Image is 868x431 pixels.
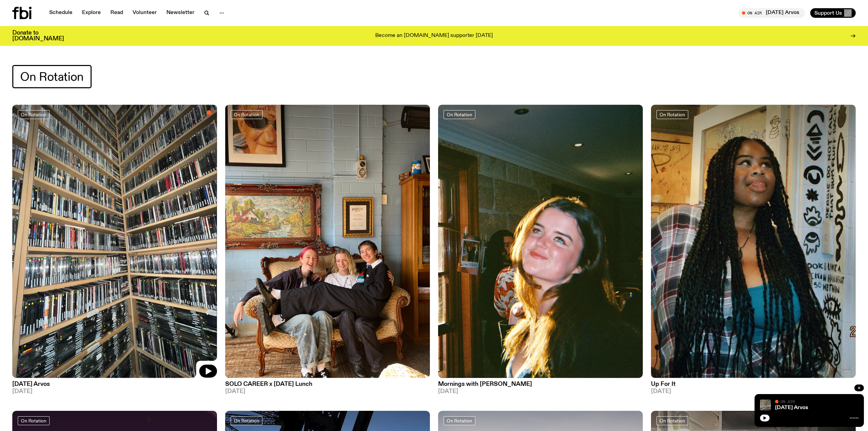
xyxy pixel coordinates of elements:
[781,399,795,404] span: On Air
[225,389,430,394] span: [DATE]
[660,112,685,117] span: On Rotation
[225,378,430,394] a: SOLO CAREER x [DATE] Lunch[DATE]
[45,8,77,18] a: Schedule
[814,10,842,16] span: Support Us
[225,105,430,378] img: solo career 4 slc
[810,8,856,18] button: Support Us
[438,381,643,387] h3: Mornings with [PERSON_NAME]
[106,8,127,18] a: Read
[231,110,262,119] a: On Rotation
[21,112,46,117] span: On Rotation
[12,389,217,394] span: [DATE]
[234,418,259,423] span: On Rotation
[162,8,199,18] a: Newsletter
[375,33,493,39] p: Become an [DOMAIN_NAME] supporter [DATE]
[78,8,105,18] a: Explore
[651,389,856,394] span: [DATE]
[234,112,259,117] span: On Rotation
[447,418,472,423] span: On Rotation
[444,110,475,119] a: On Rotation
[656,110,688,119] a: On Rotation
[651,105,856,378] img: Ify - a Brown Skin girl with black braided twists, looking up to the side with her tongue stickin...
[12,30,64,42] h3: Donate to [DOMAIN_NAME]
[660,418,685,423] span: On Rotation
[656,416,688,425] a: On Rotation
[651,378,856,394] a: Up For It[DATE]
[18,416,50,425] a: On Rotation
[444,416,475,425] a: On Rotation
[18,110,50,119] a: On Rotation
[231,416,262,425] a: On Rotation
[447,112,472,117] span: On Rotation
[775,405,808,410] a: [DATE] Arvos
[438,105,643,378] img: Freya smiles coyly as she poses for the image.
[12,381,217,387] h3: [DATE] Arvos
[438,389,643,394] span: [DATE]
[12,378,217,394] a: [DATE] Arvos[DATE]
[438,378,643,394] a: Mornings with [PERSON_NAME][DATE]
[21,418,46,423] span: On Rotation
[128,8,161,18] a: Volunteer
[225,381,430,387] h3: SOLO CAREER x [DATE] Lunch
[651,381,856,387] h3: Up For It
[738,8,805,18] button: On Air[DATE] Arvos
[20,70,84,83] span: On Rotation
[760,400,771,410] img: A corner shot of the fbi music library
